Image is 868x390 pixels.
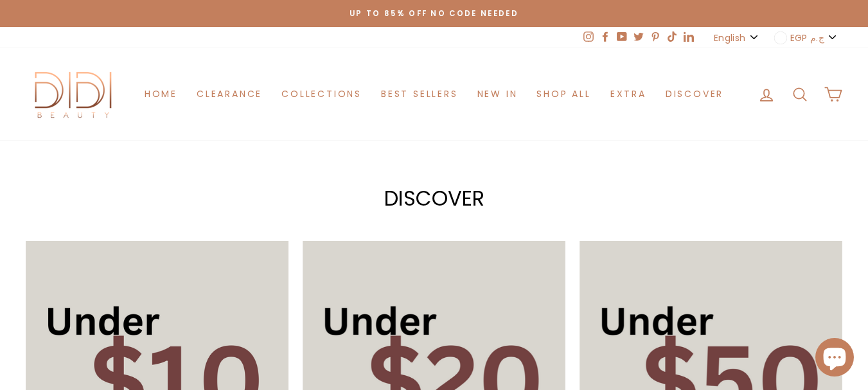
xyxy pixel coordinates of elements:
a: Collections [272,82,371,106]
a: Clearance [187,82,272,106]
span: EGP ج.م [790,31,824,45]
img: Didi Beauty Co. [26,67,122,121]
button: English [710,27,763,48]
ul: Primary [135,82,733,106]
inbox-online-store-chat: Shopify online store chat [811,338,858,380]
a: New in [468,82,527,106]
a: Shop All [527,82,600,106]
h2: Discover [26,188,842,209]
a: Extra [601,82,656,106]
span: Up to 85% off NO CODE NEEDED [350,8,518,19]
a: Home [135,82,187,106]
a: Discover [656,82,733,106]
button: EGP ج.م [770,27,842,48]
a: Best Sellers [371,82,468,106]
span: English [714,31,745,45]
